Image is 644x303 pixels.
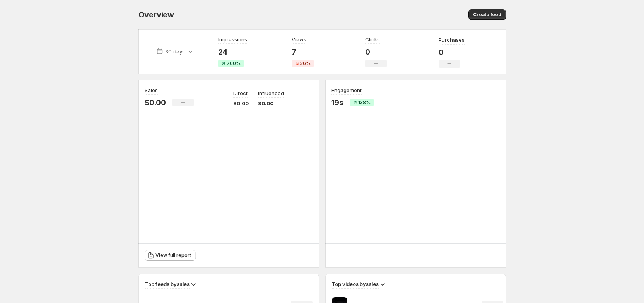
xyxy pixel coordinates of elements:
[258,89,284,97] p: Influenced
[218,36,247,43] h3: Impressions
[233,99,249,107] p: $0.00
[473,12,501,18] span: Create feed
[227,60,241,67] span: 700%
[218,47,247,56] p: 24
[365,47,387,56] p: 0
[300,60,311,67] span: 36%
[165,48,185,55] p: 30 days
[468,9,506,20] button: Create feed
[331,98,343,107] p: 19s
[258,99,284,107] p: $0.00
[138,10,174,19] span: Overview
[292,36,306,43] h3: Views
[358,99,371,106] span: 138%
[155,252,191,258] span: View full report
[145,86,158,94] h3: Sales
[365,36,380,43] h3: Clicks
[332,280,379,288] h3: Top videos by sales
[233,89,248,97] p: Direct
[145,98,166,107] p: $0.00
[331,86,362,94] h3: Engagement
[439,36,465,44] h3: Purchases
[145,280,190,288] h3: Top feeds by sales
[145,250,196,261] a: View full report
[439,48,465,57] p: 0
[292,47,314,56] p: 7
